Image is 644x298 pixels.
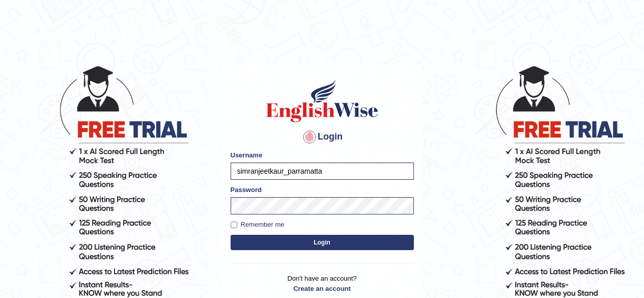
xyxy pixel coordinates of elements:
[231,150,263,160] label: Username
[264,78,380,124] img: Logo of English Wise sign in for intelligent practice with AI
[231,129,414,145] h4: Login
[231,185,262,195] label: Password
[231,220,285,230] label: Remember me
[231,235,414,250] button: Login
[231,284,414,293] a: Create an account
[231,222,237,228] input: Remember me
